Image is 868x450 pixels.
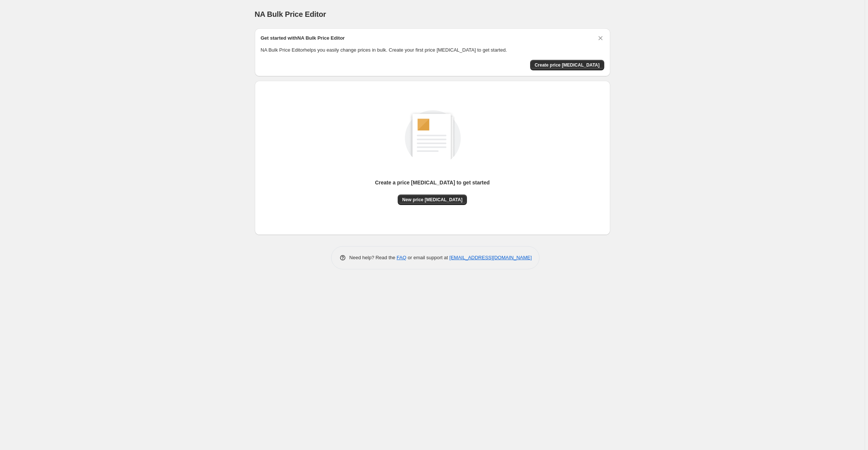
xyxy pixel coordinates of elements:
[261,46,604,54] p: NA Bulk Price Editor helps you easily change prices in bulk. Create your first price [MEDICAL_DAT...
[535,62,600,68] span: Create price [MEDICAL_DATA]
[349,255,397,260] span: Need help? Read the
[261,34,345,42] h2: Get started with NA Bulk Price Editor
[398,195,467,205] button: New price [MEDICAL_DATA]
[449,255,532,260] a: [EMAIL_ADDRESS][DOMAIN_NAME]
[375,179,490,186] p: Create a price [MEDICAL_DATA] to get started
[597,34,604,42] button: Dismiss card
[406,255,449,260] span: or email support at
[255,10,326,18] span: NA Bulk Price Editor
[402,197,462,203] span: New price [MEDICAL_DATA]
[397,255,406,260] a: FAQ
[530,60,604,70] button: Create price change job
